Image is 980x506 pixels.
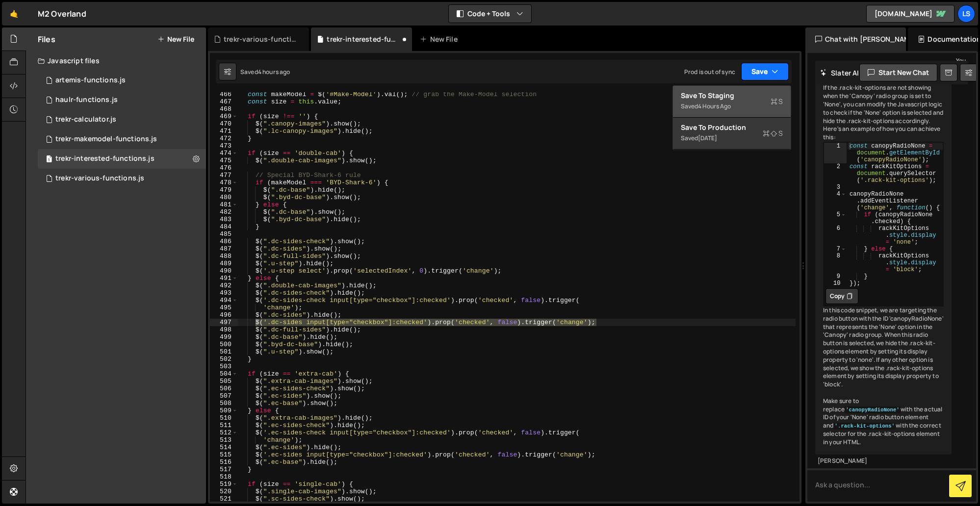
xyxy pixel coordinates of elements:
div: 468 [210,105,238,113]
div: 498 [210,326,238,333]
div: Documentation [908,27,978,51]
div: 467 [210,98,238,105]
span: S [771,97,783,106]
span: 1 [46,156,52,164]
a: 🤙 [2,2,26,25]
div: trekr-various-functions.js [55,174,144,183]
div: 2 [824,163,847,184]
div: 504 [210,370,238,378]
div: 492 [210,282,238,289]
div: 10 [824,280,847,287]
div: Save to Production [681,123,783,132]
div: 481 [210,201,238,208]
div: 8 [824,253,847,273]
div: 502 [210,355,238,363]
a: [DOMAIN_NAME] [866,5,954,23]
h2: Files [38,34,55,45]
div: 501 [210,348,238,355]
div: trekr-makemodel-functions.js [55,135,157,144]
div: 6 [824,225,847,246]
div: trekr-calculator.js [55,115,116,124]
button: Save [741,63,789,80]
div: 486 [210,238,238,245]
button: Code + Tools [449,5,531,23]
div: Saved [681,132,783,144]
div: 479 [210,186,238,194]
div: 519 [210,481,238,488]
div: 11669/37341.js [38,169,206,188]
div: trekr-interested-functions.js [55,154,155,163]
div: If the .rack-kit-options are not showing when the 'Canopy' radio group is set to 'None', you can ... [815,76,952,454]
div: Chat with [PERSON_NAME] [805,27,906,51]
div: trekr-interested-functions.js [327,34,400,44]
div: 9 [824,273,847,280]
div: Saved [240,68,290,76]
div: 517 [210,466,238,473]
div: 508 [210,400,238,407]
div: 500 [210,341,238,348]
div: 11669/42207.js [38,71,206,90]
code: 'canopyRadioNone' [845,406,901,413]
div: 509 [210,407,238,414]
div: 3 [824,184,847,191]
div: You [834,55,966,66]
div: M2 Overland [38,8,86,20]
div: 520 [210,488,238,495]
div: 497 [210,319,238,326]
div: 514 [210,444,238,451]
div: 505 [210,378,238,385]
div: 1 [824,143,847,163]
div: Saved [681,101,783,112]
div: 4 [824,191,847,211]
div: 512 [210,429,238,436]
div: 499 [210,333,238,341]
button: Copy [825,288,858,304]
div: 11669/40542.js [38,90,206,110]
h2: Slater AI [820,68,859,77]
div: 11669/27653.js [38,110,206,129]
div: 475 [210,157,238,164]
div: 470 [210,120,238,127]
div: trekr-various-functions.js [224,34,297,44]
div: 4 hours ago [258,68,290,76]
div: 507 [210,392,238,400]
div: 495 [210,304,238,311]
div: 506 [210,385,238,392]
div: 474 [210,150,238,157]
div: 473 [210,142,238,150]
div: [PERSON_NAME] [818,457,949,465]
div: 476 [210,164,238,172]
div: 496 [210,311,238,319]
div: 11669/42694.js [38,149,206,169]
button: Save to StagingS Saved4 hours ago [673,86,791,118]
div: 4 hours ago [698,102,731,110]
div: 478 [210,179,238,186]
div: 493 [210,289,238,297]
a: LS [957,5,975,23]
div: 516 [210,458,238,466]
div: 518 [210,473,238,481]
div: 491 [210,275,238,282]
div: 477 [210,172,238,179]
div: artemis-functions.js [55,76,126,85]
div: 471 [210,127,238,135]
div: 489 [210,260,238,267]
div: 483 [210,216,238,223]
div: 466 [210,91,238,98]
button: Start new chat [859,64,937,81]
div: 5 [824,211,847,225]
div: 485 [210,230,238,238]
div: 521 [210,495,238,503]
div: 11669/37446.js [38,129,206,149]
div: Javascript files [26,51,206,71]
div: [DATE] [698,134,717,142]
div: 480 [210,194,238,201]
div: 469 [210,113,238,120]
div: haulr-functions.js [55,96,118,104]
div: Prod is out of sync [684,68,735,76]
div: 503 [210,363,238,370]
div: 488 [210,253,238,260]
div: 511 [210,422,238,429]
span: S [763,128,783,138]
